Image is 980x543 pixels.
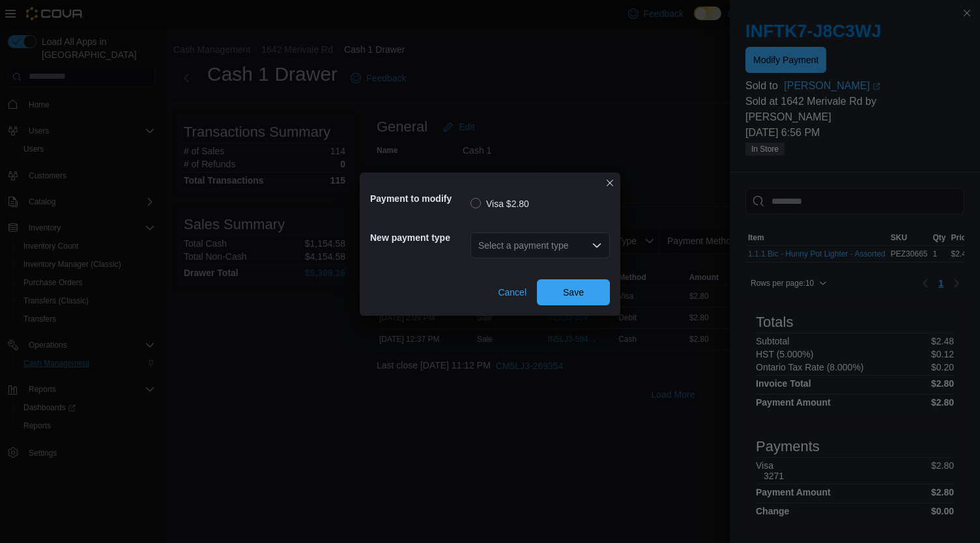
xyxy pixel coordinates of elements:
h5: Payment to modify [370,186,468,212]
h5: New payment type [370,225,468,251]
span: Cancel [498,286,526,299]
span: Save [563,286,584,299]
button: Save [537,279,610,305]
input: Accessible screen reader label [478,238,480,253]
button: Closes this modal window [602,175,618,191]
label: Visa $2.80 [470,196,529,212]
button: Cancel [493,279,532,305]
button: Open list of options [592,240,602,251]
